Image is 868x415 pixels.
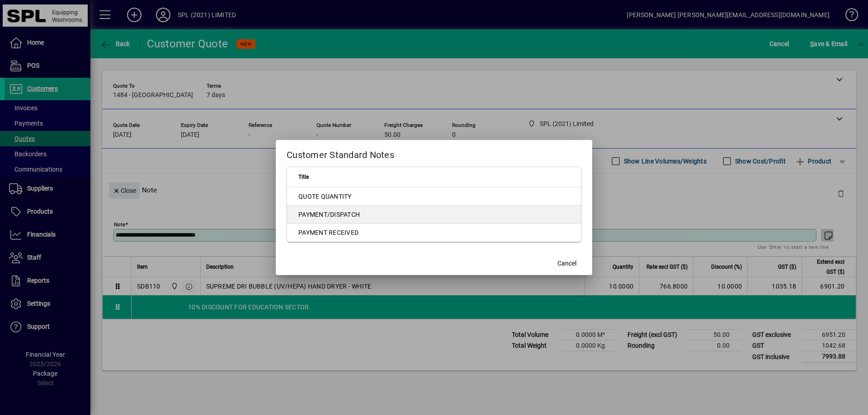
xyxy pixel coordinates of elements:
[287,224,581,242] td: PAYMENT RECEIVED
[557,259,576,268] span: Cancel
[552,255,581,271] button: Cancel
[287,187,581,205] td: QUOTE QUANTITY
[276,140,592,166] h2: Customer Standard Notes
[287,205,581,224] td: PAYMENT/DISPATCH
[298,172,309,182] span: Title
